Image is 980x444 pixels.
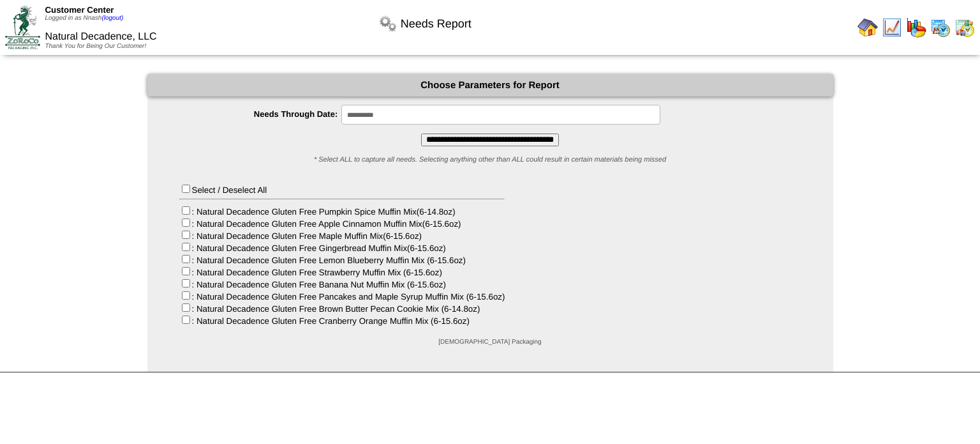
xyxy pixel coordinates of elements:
[5,6,40,49] img: ZoRoCo_Logo(Green%26Foil)%20jpg.webp
[173,109,342,119] label: Needs Through Date:
[45,43,146,50] span: Thank You for Being Our Customer!
[45,15,123,22] span: Logged in as Nnash
[45,5,114,15] span: Customer Center
[179,183,505,326] div: Select / Deselect All : Natural Decadence Gluten Free Pumpkin Spice Muffin Mix(6-14.8oz) : Natura...
[147,156,833,164] div: * Select ALL to capture all needs. Selecting anything other than ALL could result in certain mate...
[401,17,471,31] span: Needs Report
[45,31,156,42] span: Natural Decadence, LLC
[930,17,951,38] img: calendarprod.gif
[857,17,878,38] img: home.gif
[147,74,833,96] div: Choose Parameters for Report
[882,17,902,38] img: line_graph.gif
[378,13,398,34] img: workflow.png
[906,17,926,38] img: graph.gif
[101,15,123,22] a: (logout)
[954,17,975,38] img: calendarinout.gif
[438,339,541,346] span: [DEMOGRAPHIC_DATA] Packaging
